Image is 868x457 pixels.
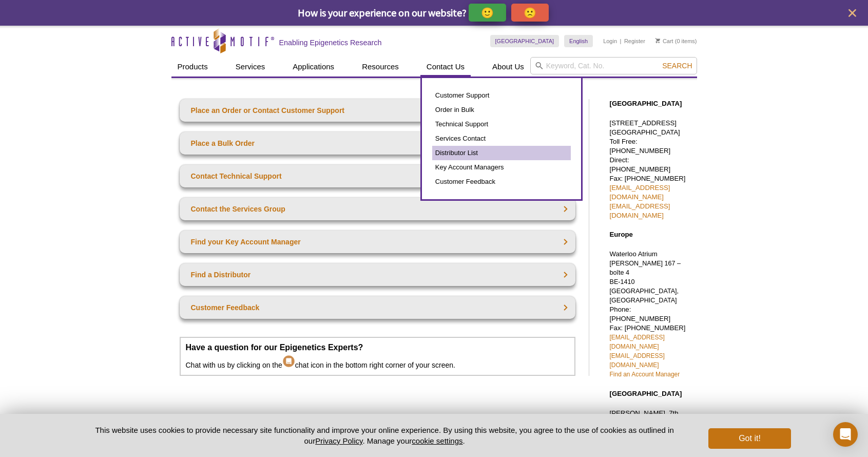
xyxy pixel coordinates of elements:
[432,88,571,103] a: Customer Support
[432,175,571,189] a: Customer Feedback
[432,103,571,117] a: Order in Bulk
[180,231,575,253] a: Find your Key Account Manager
[356,57,405,77] a: Resources
[603,37,617,45] a: Login
[610,100,682,107] strong: [GEOGRAPHIC_DATA]
[659,61,695,70] button: Search
[432,117,571,131] a: Technical Support
[279,38,382,47] h2: Enabling Epigenetics Research
[610,371,680,378] a: Find an Account Manager
[610,260,681,304] span: [PERSON_NAME] 167 – boîte 4 BE-1410 [GEOGRAPHIC_DATA], [GEOGRAPHIC_DATA]
[655,35,697,47] li: (0 items)
[610,202,670,219] a: [EMAIL_ADDRESS][DOMAIN_NAME]
[846,7,859,20] button: close
[610,184,670,201] a: [EMAIL_ADDRESS][DOMAIN_NAME]
[662,62,692,70] span: Search
[610,334,665,350] a: [EMAIL_ADDRESS][DOMAIN_NAME]
[486,57,530,77] a: About Us
[655,37,673,45] a: Cart
[180,165,575,187] a: Contact Technical Support
[298,6,467,19] span: How is your experience on our website?
[610,231,633,238] strong: Europe
[610,352,665,369] a: [EMAIL_ADDRESS][DOMAIN_NAME]
[624,37,645,45] a: Register
[180,132,575,155] a: Place a Bulk Order
[833,422,858,447] div: Open Intercom Messenger
[180,263,575,286] a: Find a Distributor
[610,390,682,397] strong: [GEOGRAPHIC_DATA]
[286,57,340,77] a: Applications
[620,35,622,47] li: |
[432,160,571,175] a: Key Account Managers
[610,250,692,379] p: Waterloo Atrium Phone: [PHONE_NUMBER] Fax: [PHONE_NUMBER]
[432,146,571,160] a: Distributor List
[412,436,462,445] button: cookie settings
[186,343,569,370] p: Chat with us by clicking on the chat icon in the bottom right corner of your screen.
[78,425,692,446] p: This website uses cookies to provide necessary site functionality and improve your online experie...
[171,57,214,77] a: Products
[420,57,471,77] a: Contact Us
[282,352,295,368] img: Intercom Chat
[524,6,536,19] p: 🙁
[180,296,575,319] a: Customer Feedback
[564,35,593,47] a: English
[315,436,362,445] a: Privacy Policy
[610,119,692,220] p: [STREET_ADDRESS] [GEOGRAPHIC_DATA] Toll Free: [PHONE_NUMBER] Direct: [PHONE_NUMBER] Fax: [PHONE_N...
[229,57,272,77] a: Services
[180,198,575,220] a: Contact the Services Group
[490,35,560,47] a: [GEOGRAPHIC_DATA]
[708,428,790,449] button: Got it!
[481,6,494,19] p: 🙂
[432,131,571,146] a: Services Contact
[180,99,575,122] a: Place an Order or Contact Customer Support
[655,38,660,43] img: Your Cart
[530,57,697,74] input: Keyword, Cat. No.
[186,343,363,352] strong: Have a question for our Epigenetics Experts?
